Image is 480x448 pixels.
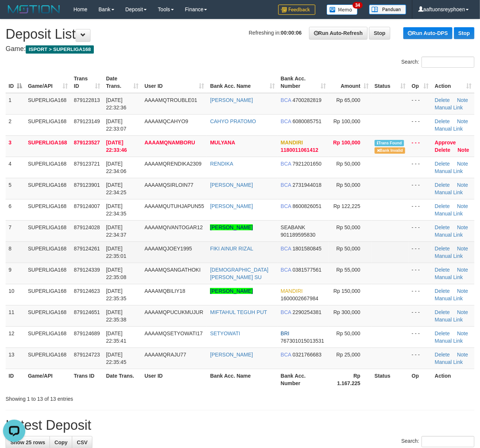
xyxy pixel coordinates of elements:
[74,118,100,124] span: 879123149
[210,161,233,167] a: RENDIKA
[435,203,450,209] a: Delete
[106,140,127,153] span: [DATE] 22:33:46
[144,140,195,145] span: AAAAMQNAMBORU
[74,309,100,315] span: 879124651
[25,199,71,220] td: SUPERLIGA168
[106,288,127,301] span: [DATE] 22:35:35
[6,220,25,241] td: 7
[457,182,468,188] a: Note
[6,4,62,15] img: MOTION_logo.png
[74,140,100,145] span: 879123527
[210,118,256,124] a: CAHYO PRATOMO
[372,369,409,390] th: Status
[435,126,463,132] a: Manual Link
[457,288,468,294] a: Note
[327,4,358,15] img: Button%20Memo.svg
[409,369,432,390] th: Op
[106,267,127,280] span: [DATE] 22:35:08
[6,27,474,42] h1: Deposit List
[422,57,474,68] input: Search:
[6,348,25,369] td: 13
[409,199,432,220] td: - - -
[435,147,451,153] a: Delete
[281,182,291,188] span: BCA
[25,263,71,284] td: SUPERLIGA168
[25,305,71,326] td: SUPERLIGA168
[74,97,100,103] span: 879122813
[6,93,25,115] td: 1
[409,114,432,135] td: - - -
[293,352,322,358] span: Copy 0321766683 to clipboard
[458,147,469,153] a: Note
[210,140,235,145] a: MULYANA
[281,140,303,145] span: MANDIRI
[25,348,71,369] td: SUPERLIGA168
[457,118,468,124] a: Note
[106,97,127,111] span: [DATE] 22:32:36
[409,263,432,284] td: - - -
[74,352,100,358] span: 879124723
[435,189,463,195] a: Manual Link
[281,118,291,124] span: BCA
[144,267,201,273] span: AAAAMQSANGATHOKI
[281,267,291,273] span: BCA
[74,224,100,230] span: 879124028
[293,97,322,103] span: Copy 4700282819 to clipboard
[74,330,100,336] span: 879124689
[329,72,372,93] th: Amount: activate to sort column ascending
[409,72,432,93] th: Op: activate to sort column ascending
[435,232,463,238] a: Manual Link
[435,246,450,252] a: Delete
[369,4,406,15] img: panduan.png
[6,45,474,53] h4: Game:
[401,436,474,447] label: Search:
[278,72,329,93] th: Bank Acc. Number: activate to sort column ascending
[103,369,142,390] th: Date Trans.
[3,3,25,25] button: Open LiveChat chat widget
[6,178,25,199] td: 5
[435,161,450,167] a: Delete
[457,330,468,336] a: Note
[25,114,71,135] td: SUPERLIGA168
[25,284,71,305] td: SUPERLIGA168
[409,178,432,199] td: - - -
[6,392,194,403] div: Showing 1 to 13 of 13 entries
[210,246,253,252] a: FIKI AINUR RIZAL
[293,267,322,273] span: Copy 0381577561 to clipboard
[422,436,474,447] input: Search:
[207,369,277,390] th: Bank Acc. Name
[106,330,127,344] span: [DATE] 22:35:41
[369,27,390,39] a: Stop
[409,135,432,157] td: - - -
[293,309,322,315] span: Copy 2290254381 to clipboard
[106,224,127,238] span: [DATE] 22:34:37
[409,305,432,326] td: - - -
[281,203,291,209] span: BCA
[375,147,405,154] span: Bank is not match
[336,161,360,167] span: Rp 50,000
[454,27,474,39] a: Stop
[281,30,302,36] strong: 00:00:06
[6,305,25,326] td: 11
[333,288,360,294] span: Rp 150,000
[144,288,185,294] span: AAAAMQBILIY18
[281,161,291,167] span: BCA
[309,27,368,39] a: Run Auto-Refresh
[293,182,322,188] span: Copy 2731944018 to clipboard
[144,182,194,188] span: AAAAMQSIRLOIN77
[336,224,360,230] span: Rp 50,000
[435,309,450,315] a: Delete
[144,246,192,252] span: AAAAMQJOEY1995
[435,317,463,323] a: Manual Link
[142,72,207,93] th: User ID: activate to sort column ascending
[281,330,289,336] span: BRI
[281,288,303,294] span: MANDIRI
[6,72,25,93] th: ID: activate to sort column descending
[210,330,240,336] a: SETYOWATI
[6,369,25,390] th: ID
[281,309,291,315] span: BCA
[336,267,360,273] span: Rp 55,000
[26,45,94,54] span: ISPORT > SUPERLIGA168
[74,161,100,167] span: 879123721
[210,267,268,280] a: [DEMOGRAPHIC_DATA][PERSON_NAME] SU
